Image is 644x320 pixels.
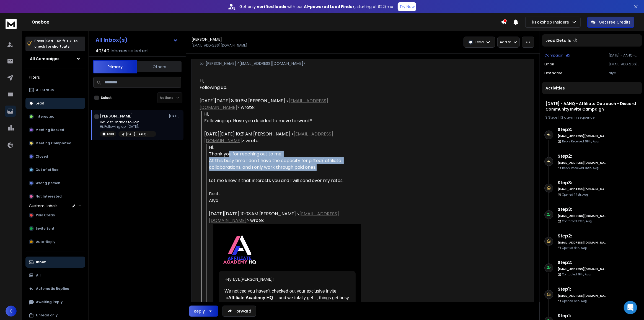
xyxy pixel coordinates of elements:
p: Contacted [562,219,592,223]
div: [DATE][DATE] 10:21 AM [PERSON_NAME] < > wrote: [204,131,361,144]
p: Add to [500,40,511,44]
button: K [6,306,17,317]
button: Campaign [544,53,570,58]
div: Following up. Have you decided to move forward? [204,117,361,124]
h6: Step 3 : [558,180,606,186]
button: All Inbox(s) [91,34,182,45]
div: At this busy time I don't have the capacity for gifted/ affiliate collaborations, and I only work... [209,157,361,171]
p: [DATE] [169,114,181,118]
a: [EMAIL_ADDRESS][DOMAIN_NAME] [209,211,339,224]
button: Interested [25,111,85,122]
p: to: [PERSON_NAME] <[EMAIL_ADDRESS][DOMAIN_NAME]> [200,61,526,66]
p: Opened [562,246,587,250]
strong: Affiliate Academy HQ [228,295,273,300]
div: Reply [194,308,205,314]
span: 12th, Aug [578,219,592,223]
button: Try Now [398,2,416,11]
button: Automatic Replies [25,283,85,294]
p: alya.[PERSON_NAME] [609,71,640,75]
div: Thank you for reaching out to me. [209,151,361,157]
span: Paid Collab [36,213,55,217]
h2: Hey alya.[PERSON_NAME]! [224,277,350,282]
h1: All Inbox(s) [95,37,128,43]
p: Lead Details [545,38,571,43]
h1: [PERSON_NAME] [192,37,222,42]
p: Re: Last Chance to Join [100,120,156,124]
span: 9th, Aug [578,272,591,277]
p: Out of office [35,168,58,172]
h6: [EMAIL_ADDRESS][DOMAIN_NAME] [558,214,606,218]
span: Auto-Reply [36,240,55,244]
div: | [545,115,638,120]
p: Get only with our starting at $22/mo [239,4,393,9]
h3: Custom Labels [29,203,58,209]
p: Meeting Booked [35,128,64,132]
button: All Campaigns [25,53,85,64]
p: We noticed you haven’t checked out your exclusive invite to — and we totally get it, things get b... [224,288,350,308]
button: Wrong person [25,178,85,189]
p: [EMAIL_ADDRESS][DOMAIN_NAME] [609,62,640,66]
p: Lead [107,132,114,136]
div: [DATE][DATE] 10:03 AM [PERSON_NAME] < > wrote: [209,211,361,224]
button: Inbox [25,257,85,268]
span: 40 / 40 [95,48,109,54]
h6: Step 2 : [558,259,606,266]
p: Try Now [399,4,415,9]
h6: [EMAIL_ADDRESS][DOMAIN_NAME] [558,294,606,298]
div: Open Intercom Messenger [624,301,637,314]
p: [DATE] - AAHQ - Affiliate Outreach - Discord Community Invite Campaign [609,53,640,58]
h1: [DATE] - AAHQ - Affiliate Outreach - Discord Community Invite Campaign [545,101,638,112]
h6: [EMAIL_ADDRESS][DOMAIN_NAME] [558,240,606,245]
p: Automatic Replies [36,286,69,291]
p: All [36,273,41,278]
button: Reply [189,306,218,317]
button: Invite Sent [25,223,85,234]
div: Activities [542,82,642,94]
h6: Step 3 : [558,206,606,213]
div: Hi, [200,78,361,91]
span: 18th, Aug [585,139,599,144]
button: Others [137,61,182,73]
p: Contacted [562,272,591,277]
strong: verified leads [257,4,286,9]
div: Hi, [204,111,361,124]
button: Auto-Reply [25,236,85,247]
h6: [EMAIL_ADDRESS][DOMAIN_NAME] [558,267,606,271]
button: Meeting Completed [25,138,85,149]
p: Wrong person [35,181,60,185]
p: Awaiting Reply [36,300,63,304]
div: Best, [209,191,361,197]
div: Following up. [200,84,361,91]
p: Lead [475,40,484,44]
button: Forward [223,306,256,317]
button: Paid Collab [25,210,85,221]
p: [DATE] - AAHQ - Affiliate Outreach - Discord Community Invite Campaign [126,132,153,136]
button: Primary [93,60,137,73]
span: 12 days in sequence [560,115,594,120]
p: All Status [36,88,54,92]
h6: [EMAIL_ADDRESS][DOMAIN_NAME] [558,134,606,138]
p: TikTokShop Insiders [529,19,571,25]
h1: All Campaigns [30,56,60,62]
p: Opened [562,193,588,197]
span: 9th, Aug [574,246,587,250]
p: Press to check for shortcuts. [34,38,77,49]
p: Inbox [36,260,46,264]
span: 14th, Aug [574,193,588,197]
p: Lead [35,101,44,106]
h6: Step 3 : [558,126,606,133]
span: Ctrl + Shift + k [45,38,72,44]
span: 3 Steps [545,115,558,120]
div: [DATE][DATE] 8:30 PM [PERSON_NAME] < > wrote: [200,98,361,111]
div: Let me know if that interests you and I will send over my rates. [209,177,361,184]
p: Campaign [544,53,563,58]
p: Not Interested [35,194,62,199]
h6: [EMAIL_ADDRESS][DOMAIN_NAME] [558,187,606,191]
p: Opened [562,299,587,303]
img: logo [6,19,17,29]
div: Hi, [209,144,361,151]
span: Invite Sent [36,226,55,231]
span: 16th, Aug [585,166,599,170]
h3: Filters [25,73,85,81]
